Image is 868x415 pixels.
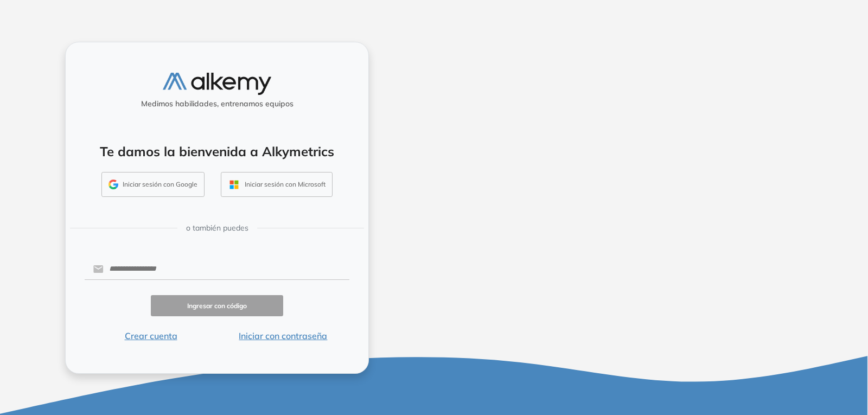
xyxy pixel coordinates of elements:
button: Iniciar sesión con Microsoft [221,172,333,197]
button: Iniciar sesión con Google [101,172,205,197]
button: Crear cuenta [85,329,217,342]
button: Ingresar con código [151,295,283,316]
img: OUTLOOK_ICON [228,178,240,191]
h5: Medimos habilidades, entrenamos equipos [70,99,364,108]
span: o también puedes [186,222,248,234]
button: Iniciar con contraseña [217,329,349,342]
h4: Te damos la bienvenida a Alkymetrics [80,144,354,159]
img: logo-alkemy [163,73,271,95]
img: GMAIL_ICON [108,180,118,189]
